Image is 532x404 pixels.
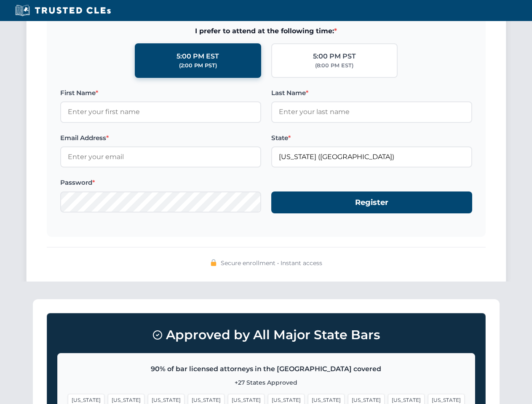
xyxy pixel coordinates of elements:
[68,364,465,375] p: 90% of bar licensed attorneys in the [GEOGRAPHIC_DATA] covered
[210,259,217,266] img: 🔒
[57,324,475,346] h3: Approved by All Major State Bars
[60,88,261,98] label: First Name
[60,101,261,122] input: Enter your first name
[271,133,472,143] label: State
[60,133,261,143] label: Email Address
[60,146,261,167] input: Enter your email
[271,146,472,167] input: Missouri (MO)
[271,191,472,214] button: Register
[13,4,113,17] img: Trusted CLEs
[179,61,217,70] div: (2:00 PM PST)
[271,101,472,122] input: Enter your last name
[271,88,472,98] label: Last Name
[315,61,353,70] div: (8:00 PM EST)
[176,51,219,62] div: 5:00 PM EST
[68,378,465,387] p: +27 States Approved
[313,51,356,62] div: 5:00 PM PST
[60,178,261,188] label: Password
[221,258,322,268] span: Secure enrollment • Instant access
[60,26,472,37] span: I prefer to attend at the following time:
